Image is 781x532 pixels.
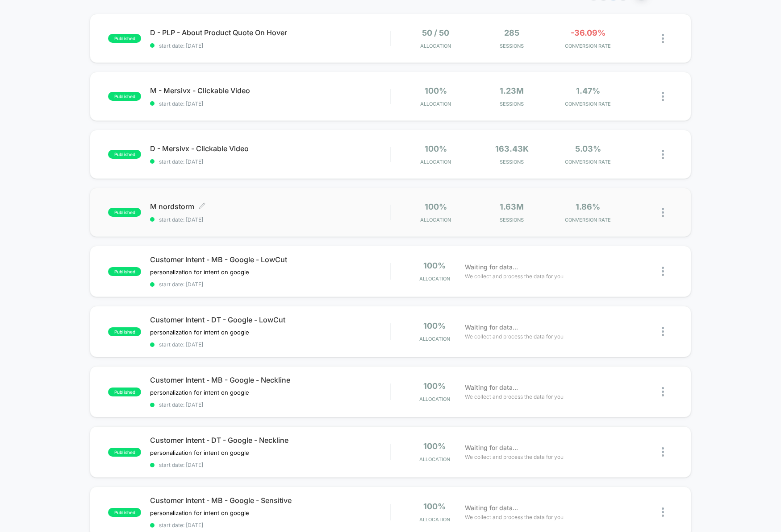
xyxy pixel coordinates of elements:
span: 100% [423,502,446,511]
span: start date: [DATE] [150,401,390,408]
span: Customer Intent - MB - Google - Neckline [150,375,390,384]
span: Customer Intent - MB - Google - Sensitive [150,496,390,505]
span: published [108,508,141,517]
span: Allocation [419,456,450,462]
span: personalization for intent on google [150,509,249,516]
span: start date: [DATE] [150,100,390,107]
span: M - Mersivx - Clickable Video [150,86,390,95]
span: Allocation [420,159,451,165]
span: Waiting for data... [465,322,518,332]
span: Sessions [476,159,548,165]
span: start date: [DATE] [150,281,390,288]
span: We collect and process the data for you [465,392,564,401]
span: 50 / 50 [422,28,449,37]
span: 100% [423,381,446,391]
span: Customer Intent - DT - Google - Neckline [150,436,390,445]
span: 100% [425,86,447,95]
span: Customer Intent - DT - Google - LowCut [150,315,390,324]
img: close [662,327,664,336]
span: Sessions [476,101,548,107]
span: published [108,34,141,43]
span: We collect and process the data for you [465,332,564,341]
span: 1.86% [576,202,600,211]
span: published [108,448,141,457]
span: CONVERSION RATE [552,217,624,223]
span: Customer Intent - MB - Google - LowCut [150,255,390,264]
span: Sessions [476,217,548,223]
span: 5.03% [575,144,601,153]
span: Waiting for data... [465,443,518,453]
img: close [662,34,664,43]
span: start date: [DATE] [150,158,390,165]
span: CONVERSION RATE [552,101,624,107]
span: M nordstorm [150,202,390,211]
span: start date: [DATE] [150,522,390,528]
span: 100% [423,261,446,270]
span: Allocation [419,276,450,282]
span: D - Mersivx - Clickable Video [150,144,390,153]
span: start date: [DATE] [150,216,390,223]
span: We collect and process the data for you [465,513,564,521]
span: start date: [DATE] [150,42,390,49]
img: close [662,92,664,101]
span: personalization for intent on google [150,449,249,456]
img: close [662,387,664,396]
span: Waiting for data... [465,383,518,392]
img: close [662,208,664,217]
span: 100% [423,441,446,451]
span: Allocation [420,43,451,49]
span: 100% [423,321,446,330]
span: Waiting for data... [465,262,518,272]
span: 1.23M [500,86,524,95]
span: published [108,92,141,101]
span: CONVERSION RATE [552,43,624,49]
span: personalization for intent on google [150,268,249,276]
span: 285 [504,28,519,37]
span: CONVERSION RATE [552,159,624,165]
span: published [108,267,141,276]
span: published [108,388,141,396]
span: Allocation [419,336,450,342]
span: Allocation [419,516,450,523]
span: start date: [DATE] [150,341,390,348]
img: close [662,267,664,276]
span: We collect and process the data for you [465,453,564,461]
span: 100% [425,144,447,153]
span: Sessions [476,43,548,49]
span: start date: [DATE] [150,462,390,468]
span: 1.63M [500,202,524,211]
span: Allocation [420,101,451,107]
span: -36.09% [571,28,606,37]
span: published [108,208,141,217]
span: personalization for intent on google [150,389,249,396]
span: D - PLP - About Product Quote On Hover [150,28,390,37]
span: Allocation [420,217,451,223]
span: Allocation [419,396,450,402]
img: close [662,507,664,517]
span: We collect and process the data for you [465,272,564,280]
span: Waiting for data... [465,503,518,513]
img: close [662,447,664,457]
span: 100% [425,202,447,211]
span: 163.43k [495,144,529,153]
span: 1.47% [576,86,600,95]
span: published [108,150,141,159]
span: personalization for intent on google [150,329,249,336]
span: published [108,327,141,336]
img: close [662,150,664,159]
